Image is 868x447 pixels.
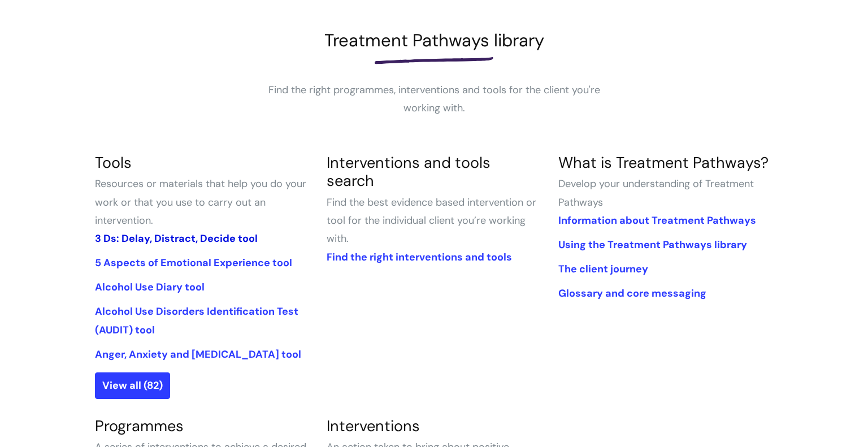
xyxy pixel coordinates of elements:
[95,232,258,245] a: 3 Ds: Delay, Distract, Decide tool
[95,256,292,270] a: 5 Aspects of Emotional Experience tool
[327,196,536,246] span: Find the best evidence based intervention or tool for the individual client you’re working with.
[327,153,491,190] a: Interventions and tools search
[558,177,754,209] span: Develop your understanding of Treatment Pathways
[558,153,769,172] a: What is Treatment Pathways?
[95,348,301,361] a: Anger, Anxiety and [MEDICAL_DATA] tool
[95,177,306,227] span: Resources or materials that help you do your work or that you use to carry out an intervention.
[327,416,420,436] a: Interventions
[95,280,205,294] a: Alcohol Use Diary tool
[558,262,648,276] a: The client journey
[558,238,747,251] a: Using the Treatment Pathways library
[558,287,706,300] a: Glossary and core messaging
[95,416,184,436] a: Programmes
[95,153,132,172] a: Tools
[327,250,512,264] a: Find the right interventions and tools
[264,81,604,118] p: Find the right programmes, interventions and tools for the client you're working with.
[558,214,756,227] a: Information about Treatment Pathways
[95,305,298,336] a: Alcohol Use Disorders Identification Test (AUDIT) tool
[95,372,170,398] a: View all (82)
[95,30,773,51] h1: Treatment Pathways library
